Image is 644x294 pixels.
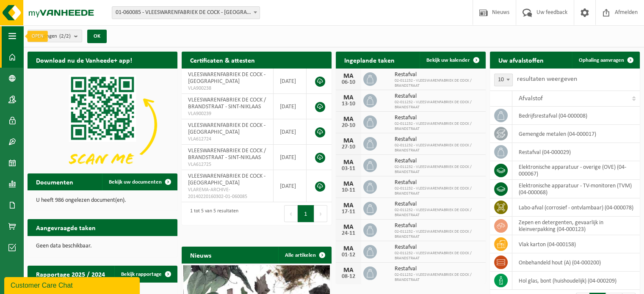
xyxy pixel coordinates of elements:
[512,107,640,125] td: bedrijfsrestafval (04-000008)
[512,253,640,272] td: onbehandeld hout (A) (04-000200)
[188,110,267,117] span: VLA900239
[512,198,640,217] td: labo-afval (corrosief - ontvlambaar) (04-000078)
[395,121,481,132] span: 02-011232 - VLEESWARENFABRIEK DE COCK / BRANDSTRAAT
[340,137,357,144] div: MA
[395,229,481,239] span: 02-011232 - VLEESWARENFABRIEK DE COCK / BRANDSTRAAT
[112,7,260,19] span: 01-060085 - VLEESWARENFABRIEK DE COCK - SINT-NIKLAAS
[395,93,481,100] span: Restafval
[395,223,481,229] span: Restafval
[340,80,357,85] div: 06-10
[188,187,267,200] span: VLAREMA-ARCHIVE-20140220160302-01-060085
[340,209,357,215] div: 17-11
[36,198,169,203] p: U heeft 986 ongelezen document(en).
[114,266,177,283] a: Bekijk rapportage
[274,145,307,170] td: [DATE]
[420,52,485,69] a: Bekijk uw kalender
[340,231,357,236] div: 24-11
[188,97,266,110] span: VLEESWARENFABRIEK DE COCK / BRANDSTRAAT - SINT-NIKLAAS
[512,161,640,180] td: elektronische apparatuur - overige (OVE) (04-000067)
[426,58,470,63] span: Bekijk uw kalender
[340,202,357,209] div: MA
[87,30,107,43] button: OK
[109,179,162,185] span: Bekijk uw documenten
[395,78,481,88] span: 02-011232 - VLEESWARENFABRIEK DE COCK / BRANDSTRAAT
[395,272,481,283] span: 02-011232 - VLEESWARENFABRIEK DE COCK / BRANDSTRAAT
[188,122,265,135] span: VLEESWARENFABRIEK DE COCK - [GEOGRAPHIC_DATA]
[340,245,357,252] div: MA
[274,94,307,119] td: [DATE]
[28,173,82,190] h2: Documenten
[186,204,238,223] div: 1 tot 5 van 5 resultaten
[188,148,266,161] span: VLEESWARENFABRIEK DE COCK / BRANDSTRAAT - SINT-NIKLAAS
[102,173,177,190] a: Bekijk uw documenten
[298,205,314,222] button: 1
[340,73,357,80] div: MA
[395,158,481,165] span: Restafval
[519,95,543,102] span: Afvalstof
[340,267,357,274] div: MA
[274,119,307,145] td: [DATE]
[340,123,357,129] div: 20-10
[284,205,298,222] button: Previous
[572,52,639,69] a: Ophaling aanvragen
[59,33,71,39] count: (2/2)
[395,71,481,78] span: Restafval
[340,252,357,258] div: 01-12
[512,125,640,143] td: gemengde metalen (04-000017)
[395,251,481,261] span: 02-011232 - VLEESWARENFABRIEK DE COCK / BRANDSTRAAT
[28,52,141,68] h2: Download nu de Vanheede+ app!
[274,69,307,94] td: [DATE]
[395,208,481,218] span: 02-011232 - VLEESWARENFABRIEK DE COCK / BRANDSTRAAT
[494,74,513,86] span: 10
[340,187,357,193] div: 10-11
[188,136,267,143] span: VLA612724
[395,179,481,186] span: Restafval
[28,219,104,236] h2: Aangevraagde taken
[512,143,640,161] td: restafval (04-000029)
[395,115,481,121] span: Restafval
[340,94,357,101] div: MA
[340,159,357,166] div: MA
[340,166,357,172] div: 03-11
[336,52,403,68] h2: Ingeplande taken
[340,224,357,231] div: MA
[395,100,481,110] span: 02-011232 - VLEESWARENFABRIEK DE COCK / BRANDSTRAAT
[188,85,267,92] span: VLA900238
[517,76,577,82] label: resultaten weergeven
[340,116,357,123] div: MA
[512,272,640,290] td: hol glas, bont (huishoudelijk) (04-000209)
[395,186,481,196] span: 02-011232 - VLEESWARENFABRIEK DE COCK / BRANDSTRAAT
[495,74,512,86] span: 10
[32,30,71,43] span: Vestigingen
[395,244,481,251] span: Restafval
[512,180,640,198] td: elektronische apparatuur - TV-monitoren (TVM) (04-000068)
[28,266,113,282] h2: Rapportage 2025 / 2024
[36,243,169,249] p: Geen data beschikbaar.
[395,266,481,272] span: Restafval
[182,52,263,68] h2: Certificaten & attesten
[340,274,357,280] div: 08-12
[512,235,640,253] td: vlak karton (04-000158)
[188,161,267,168] span: VLA612725
[579,58,624,63] span: Ophaling aanvragen
[395,201,481,208] span: Restafval
[4,275,141,294] iframe: chat widget
[340,144,357,150] div: 27-10
[340,181,357,187] div: MA
[188,71,265,85] span: VLEESWARENFABRIEK DE COCK - [GEOGRAPHIC_DATA]
[28,30,82,42] button: Vestigingen(2/2)
[274,170,307,202] td: [DATE]
[395,136,481,143] span: Restafval
[490,52,552,68] h2: Uw afvalstoffen
[340,101,357,107] div: 13-10
[28,69,177,181] img: Download de VHEPlus App
[182,247,220,263] h2: Nieuws
[278,247,331,264] a: Alle artikelen
[314,205,327,222] button: Next
[395,165,481,175] span: 02-011232 - VLEESWARENFABRIEK DE COCK / BRANDSTRAAT
[112,6,260,19] span: 01-060085 - VLEESWARENFABRIEK DE COCK - SINT-NIKLAAS
[395,143,481,153] span: 02-011232 - VLEESWARENFABRIEK DE COCK / BRANDSTRAAT
[188,173,265,186] span: VLEESWARENFABRIEK DE COCK - [GEOGRAPHIC_DATA]
[512,217,640,235] td: zepen en detergenten, gevaarlijk in kleinverpakking (04-000123)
